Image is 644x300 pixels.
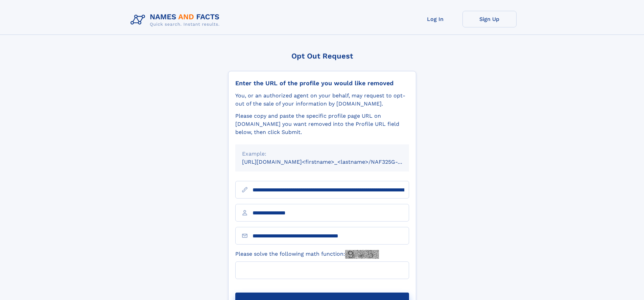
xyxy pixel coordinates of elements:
[242,159,422,165] small: [URL][DOMAIN_NAME]<firstname>_<lastname>/NAF325G-xxxxxxxx
[242,150,402,158] div: Example:
[235,79,409,87] div: Enter the URL of the profile you would like removed
[235,92,409,108] div: You, or an authorized agent on your behalf, may request to opt-out of the sale of your informatio...
[128,11,225,29] img: Logo Names and Facts
[408,11,462,27] a: Log In
[235,112,409,136] div: Please copy and paste the specific profile page URL on [DOMAIN_NAME] you want removed into the Pr...
[228,52,416,60] div: Opt Out Request
[462,11,517,27] a: Sign Up
[235,250,379,259] label: Please solve the following math function:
